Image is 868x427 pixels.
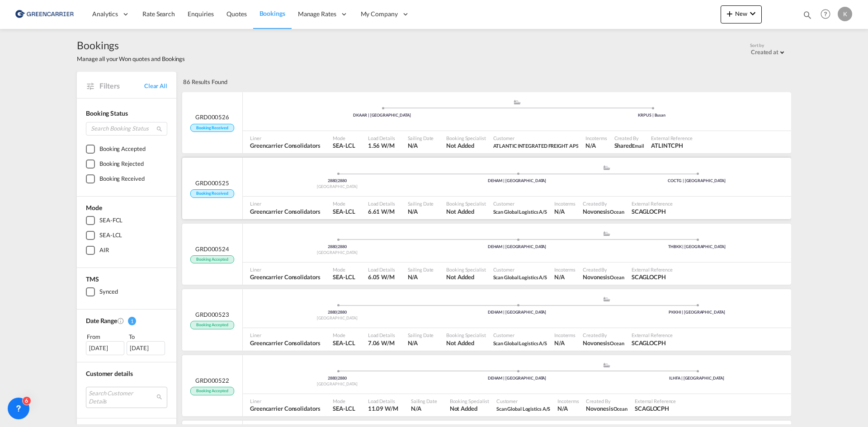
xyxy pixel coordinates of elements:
span: Sailing Date [411,398,437,404]
div: DEHAM | [GEOGRAPHIC_DATA] [427,178,607,184]
span: 1.56 W/M [368,142,395,149]
span: Booking Received [190,189,234,198]
span: Sailing Date [408,332,434,338]
span: Date Range [86,317,117,324]
span: Booking Specialist [446,135,486,141]
span: Ocean [610,274,624,280]
span: Created By [583,332,624,338]
span: Not Added [446,339,486,347]
span: Novonesis Ocean [583,273,624,281]
span: Greencarrier Consolidators [250,273,320,281]
div: DEHAM | [GEOGRAPHIC_DATA] [427,310,607,315]
div: N/A [557,404,568,413]
md-checkbox: SEA-LCL [86,231,167,240]
span: New [724,10,758,17]
span: SEA-LCL [333,404,355,413]
span: N/A [408,273,434,281]
span: Incoterms [554,332,576,338]
span: My Company [361,9,398,19]
span: 2880 [328,375,338,380]
span: Booking Accepted [190,255,234,264]
div: PKKHI | [GEOGRAPHIC_DATA] [607,310,787,315]
span: Scan Global Logistics A/S [493,340,547,346]
span: Sailing Date [408,200,434,207]
input: Search Booking Status [86,122,167,136]
div: ILHFA | [GEOGRAPHIC_DATA] [607,375,787,381]
md-icon: assets/icons/custom/ship-fill.svg [601,297,612,301]
span: Novonesis Ocean [583,207,624,216]
md-checkbox: Synced [86,287,167,296]
div: GRD000526 Booking Received assets/icons/custom/ship-fill.svgassets/icons/custom/roll-o-plane.svgP... [182,92,791,154]
span: Shared Email [614,141,644,150]
span: Customer [496,398,551,404]
span: Greencarrier Consolidators [250,141,320,150]
span: 2880 [328,244,338,249]
span: Mode [333,266,355,273]
md-checkbox: SEA-FCL [86,216,167,225]
span: External Reference [632,266,673,273]
div: From [86,332,126,341]
span: N/A [411,404,437,413]
span: Liner [250,266,320,273]
span: Incoterms [554,266,576,273]
div: icon-magnify [802,10,812,23]
span: SCAGLOCPH [632,339,673,347]
span: 2880 [338,244,347,249]
span: Sailing Date [408,266,434,273]
span: Liner [250,200,320,207]
span: ATLANTIC INTEGRATED FREIGHT APS [493,141,579,150]
span: Greencarrier Consolidators [250,207,320,216]
div: GRD000522 Booking Accepted Pickup Denmark assets/icons/custom/ship-fill.svgassets/icons/custom/ro... [182,355,791,417]
span: Booking Accepted [190,387,234,395]
span: Mode [333,200,355,207]
span: Sailing Date [408,135,434,141]
span: Scan Global Logistics A/S [496,404,551,413]
span: GRD000523 [195,310,229,319]
span: Help [818,6,833,22]
md-icon: icon-magnify [802,10,812,20]
span: N/A [408,339,434,347]
span: External Reference [635,398,676,404]
span: Email [632,143,644,149]
span: Ocean [613,406,628,412]
span: Scan Global Logistics A/S [493,273,547,281]
span: Load Details [368,200,395,207]
span: Bookings [259,9,285,17]
span: 2880 [338,375,347,380]
span: Sort by [750,42,764,48]
span: Ocean [610,340,624,346]
span: Enquiries [188,10,214,18]
span: | [336,310,338,314]
md-icon: icon-chevron-down [747,8,758,19]
span: Analytics [92,9,118,19]
md-icon: icon-plus 400-fg [724,8,735,19]
div: Synced [99,287,118,296]
span: Incoterms [585,135,607,141]
span: N/A [408,207,434,216]
span: | [336,178,338,183]
span: Incoterms [557,398,579,404]
div: AIR [99,246,109,255]
span: Customer details [86,370,132,377]
span: SEA-LCL [333,141,355,150]
div: K [838,7,852,21]
img: b0b18ec08afe11efb1d4932555f5f09d.png [14,4,75,24]
span: Not Added [446,207,486,216]
md-icon: assets/icons/custom/ship-fill.svg [601,165,612,170]
div: N/A [554,207,565,216]
span: GRD000522 [195,376,229,385]
div: 86 Results Found [183,72,227,92]
span: Booking Received [190,124,234,132]
span: Booking Specialist [446,200,486,207]
div: Booking Received [99,174,144,183]
div: SEA-FCL [99,216,123,225]
span: Greencarrier Consolidators [250,339,320,347]
md-icon: Created On [117,317,124,324]
span: 2880 [338,310,347,314]
md-icon: assets/icons/custom/ship-fill.svg [601,363,612,367]
span: TMS [86,275,99,283]
span: Filters [99,81,144,91]
span: Novonesis Ocean [586,404,627,413]
span: SEA-LCL [333,207,355,216]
